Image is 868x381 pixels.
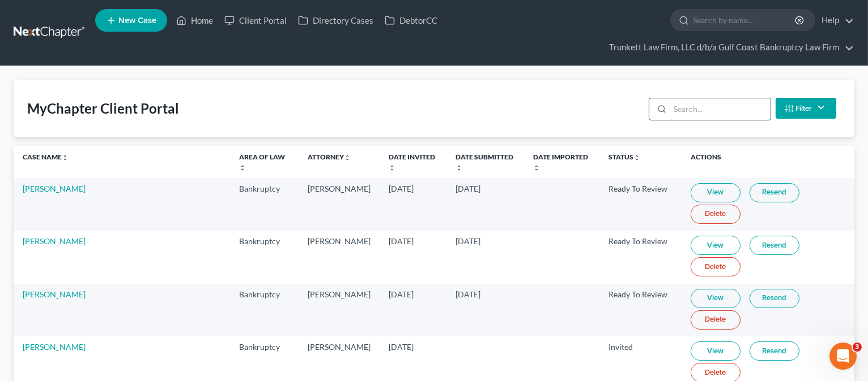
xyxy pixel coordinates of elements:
input: Search... [670,98,771,120]
th: Actions [682,146,854,178]
div: MyChapter Client Portal [27,99,179,118]
a: Delete [691,310,741,330]
a: Statusunfold_more [609,153,640,161]
a: Directory Cases [292,10,379,31]
a: Case Nameunfold_more [23,153,69,161]
i: unfold_more [239,164,246,171]
td: [PERSON_NAME] [299,231,380,284]
i: unfold_more [389,164,395,171]
td: [PERSON_NAME] [299,178,380,231]
iframe: Intercom live chat [829,343,857,370]
a: Delete [691,205,741,224]
a: Date Invitedunfold_more [389,153,435,171]
span: 3 [853,343,862,352]
a: Resend [750,236,799,255]
a: Client Portal [219,10,292,31]
a: [PERSON_NAME] [23,236,86,246]
a: Area of Lawunfold_more [239,153,285,171]
a: [PERSON_NAME] [23,289,86,299]
a: View [691,289,741,308]
td: Bankruptcy [230,231,299,284]
a: Date Importedunfold_more [533,153,588,171]
span: [DATE] [389,289,414,299]
td: Bankruptcy [230,284,299,336]
span: [DATE] [456,236,480,246]
i: unfold_more [633,154,640,161]
span: [DATE] [389,236,414,246]
a: View [691,236,741,255]
td: Ready To Review [599,178,682,231]
a: Trunkett Law Firm, LLC d/b/a Gulf Coast Bankruptcy Law Firm [603,37,854,58]
i: unfold_more [62,154,69,161]
a: [PERSON_NAME] [23,342,86,352]
span: [DATE] [456,289,480,299]
a: Help [816,10,854,31]
a: Resend [750,183,799,202]
a: Home [171,10,219,31]
i: unfold_more [456,164,462,171]
a: Delete [691,257,741,276]
a: Date Submittedunfold_more [456,153,513,171]
a: Attorneyunfold_more [308,153,351,161]
a: DebtorCC [379,10,443,31]
td: Ready To Review [599,284,682,336]
a: View [691,341,741,361]
td: Bankruptcy [230,178,299,231]
a: [PERSON_NAME] [23,184,86,193]
td: [PERSON_NAME] [299,284,380,336]
input: Search by name... [693,10,797,31]
i: unfold_more [344,154,351,161]
span: [DATE] [389,184,414,193]
i: unfold_more [533,164,540,171]
td: Ready To Review [599,231,682,284]
button: Filter [776,98,836,119]
span: [DATE] [456,184,480,193]
span: New Case [118,16,156,25]
span: [DATE] [389,342,414,352]
a: Resend [750,341,799,361]
a: View [691,183,741,202]
a: Resend [750,289,799,308]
